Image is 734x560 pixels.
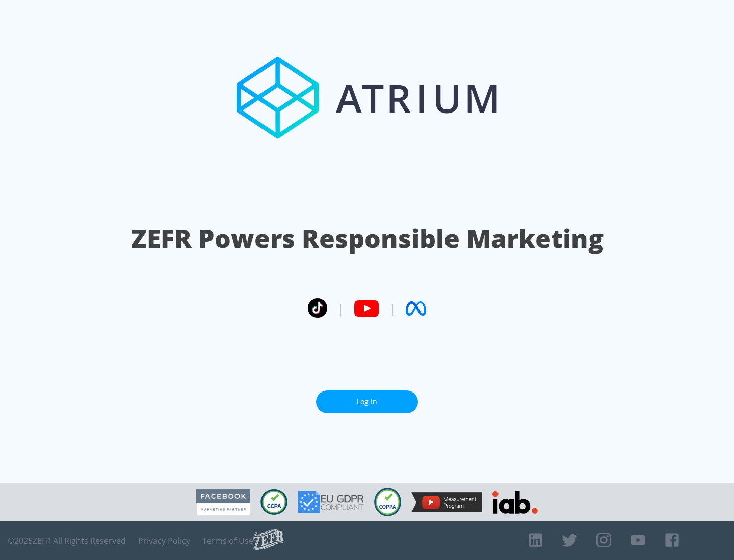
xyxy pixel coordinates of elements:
img: CCPA Compliant [260,489,287,515]
h1: ZEFR Powers Responsible Marketing [131,221,604,256]
a: Privacy Policy [138,536,190,546]
img: GDPR Compliant [298,491,364,513]
a: Terms of Use [202,536,253,546]
span: | [389,301,396,316]
span: | [337,301,344,316]
img: IAB [492,491,538,514]
img: YouTube Measurement Program [411,492,482,512]
span: © 2025 ZEFR All Rights Reserved [8,536,126,546]
img: Facebook Marketing Partner [196,489,250,515]
a: Log In [316,390,418,413]
img: COPPA Compliant [374,488,401,516]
